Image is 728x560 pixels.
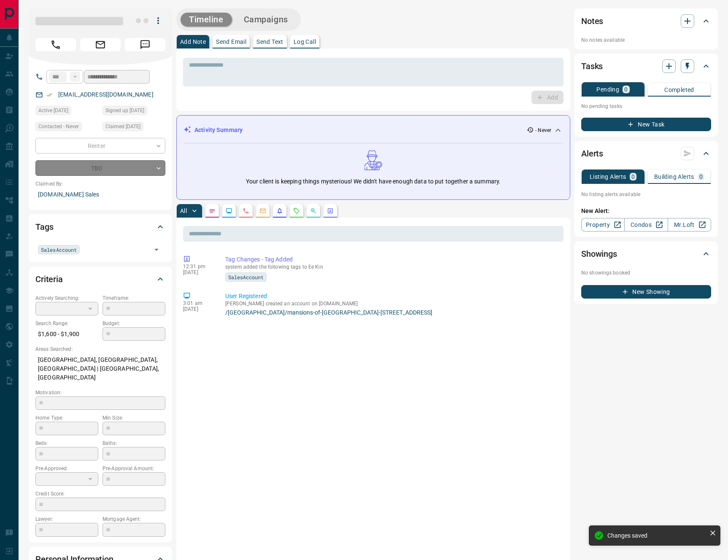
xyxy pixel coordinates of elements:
p: Home Type: [35,414,98,422]
p: Min Size: [102,414,165,422]
h2: Criteria [35,272,63,286]
p: No showings booked [581,269,711,277]
p: No notes available [581,36,711,44]
p: New Alert: [581,207,711,215]
p: Claimed By: [35,180,165,188]
p: Log Call [294,39,316,45]
svg: Notes [209,207,216,214]
svg: Emails [259,207,266,214]
h2: Notes [581,14,603,28]
div: Activity Summary- Never [183,122,563,138]
a: Mr.Loft [668,218,711,232]
h2: Showings [581,247,617,261]
span: SalesAccount [41,245,77,254]
div: Showings [581,244,711,264]
p: Beds: [35,439,98,447]
p: [GEOGRAPHIC_DATA], [GEOGRAPHIC_DATA], [GEOGRAPHIC_DATA] | [GEOGRAPHIC_DATA], [GEOGRAPHIC_DATA] [35,353,165,385]
p: No pending tasks [581,100,711,113]
span: Contacted - Never [38,122,79,131]
p: Search Range: [35,320,98,327]
p: Send Email [216,39,246,45]
a: /[GEOGRAPHIC_DATA]/mansions-of-[GEOGRAPHIC_DATA]-[STREET_ADDRESS] [225,309,560,316]
p: Pending [596,86,619,92]
svg: Opportunities [310,207,317,214]
p: Timeframe: [102,294,165,302]
p: 0 [699,174,703,180]
div: TBD [35,160,165,176]
span: Active [DATE] [38,106,68,115]
p: Mortgage Agent: [102,515,165,523]
p: Add Note [180,39,206,45]
p: Send Text [256,39,283,45]
svg: Requests [293,207,300,214]
div: Sun Oct 27 2019 [35,106,98,118]
svg: Calls [243,207,249,214]
p: Tag Changes - Tag Added [225,255,560,264]
a: Property [581,218,625,232]
p: Actively Searching: [35,294,98,302]
p: User Registered [225,292,560,301]
p: Pre-Approved: [35,465,98,472]
span: Email [80,38,121,51]
span: Signed up [DATE] [105,106,144,115]
p: system added the following tags to Ee Kin [225,264,560,270]
span: Claimed [DATE] [105,122,140,131]
p: Your client is keeping things mysterious! We didn't have enough data to put together a summary. [246,177,501,186]
p: 3:01 am [183,300,213,306]
p: Lawyer: [35,515,98,523]
a: [EMAIL_ADDRESS][DOMAIN_NAME] [58,91,154,98]
p: Listing Alerts [590,174,626,180]
button: Timeline [181,13,232,27]
p: [DOMAIN_NAME] Sales [35,188,165,202]
svg: Listing Alerts [276,207,283,214]
svg: Agent Actions [327,207,334,214]
button: Campaigns [235,13,297,27]
span: Call [35,38,76,51]
div: Changes saved [607,532,706,539]
p: Credit Score: [35,490,165,498]
p: 12:31 pm [183,264,213,269]
button: Open [151,244,162,256]
svg: Email Verified [46,92,52,98]
p: Areas Searched: [35,345,165,353]
h2: Tags [35,220,53,234]
button: New Task [581,118,711,131]
p: Building Alerts [654,174,694,180]
div: Sat Sep 07 2019 [102,106,165,118]
span: SalesAccount [228,273,264,281]
p: No listing alerts available [581,191,711,198]
p: Baths: [102,439,165,447]
h2: Tasks [581,59,603,73]
p: 0 [624,86,628,92]
p: Pre-Approval Amount: [102,465,165,472]
svg: Lead Browsing Activity [226,207,232,214]
p: Completed [664,87,694,93]
div: Notes [581,11,711,31]
div: Criteria [35,269,165,289]
div: Renter [35,138,165,153]
p: $1,600 - $1,900 [35,327,98,341]
p: - Never [535,127,551,134]
p: Activity Summary [194,126,243,135]
p: Motivation: [35,389,165,396]
p: Budget: [102,320,165,327]
div: Tasks [581,56,711,76]
span: Message [125,38,165,51]
p: 0 [631,174,635,180]
a: Condos [624,218,668,232]
p: [PERSON_NAME] created an account on [DOMAIN_NAME] [225,301,560,307]
p: All [180,208,187,214]
p: [DATE] [183,269,213,275]
h2: Alerts [581,147,603,160]
p: [DATE] [183,306,213,312]
div: Wed Feb 19 2025 [102,122,165,134]
button: New Showing [581,285,711,299]
div: Alerts [581,143,711,164]
div: Tags [35,217,165,237]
